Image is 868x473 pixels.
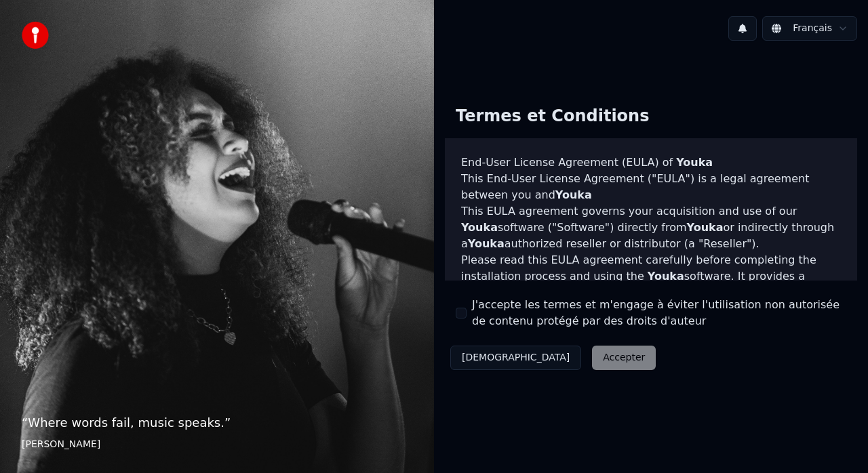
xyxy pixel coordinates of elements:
[461,252,841,317] p: Please read this EULA agreement carefully before completing the installation process and using th...
[22,413,412,432] p: “ Where words fail, music speaks. ”
[450,346,581,370] button: [DEMOGRAPHIC_DATA]
[468,237,505,250] span: Youka
[461,203,841,252] p: This EULA agreement governs your acquisition and use of our software ("Software") directly from o...
[648,270,684,283] span: Youka
[472,297,846,329] label: J'accepte les termes et m'engage à éviter l'utilisation non autorisée de contenu protégé par des ...
[461,155,841,171] h3: End-User License Agreement (EULA) of
[555,188,592,201] span: Youka
[22,438,412,451] footer: [PERSON_NAME]
[687,221,724,234] span: Youka
[676,156,713,169] span: Youka
[445,95,660,138] div: Termes et Conditions
[461,171,841,203] p: This End-User License Agreement ("EULA") is a legal agreement between you and
[461,221,498,234] span: Youka
[22,22,49,49] img: youka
